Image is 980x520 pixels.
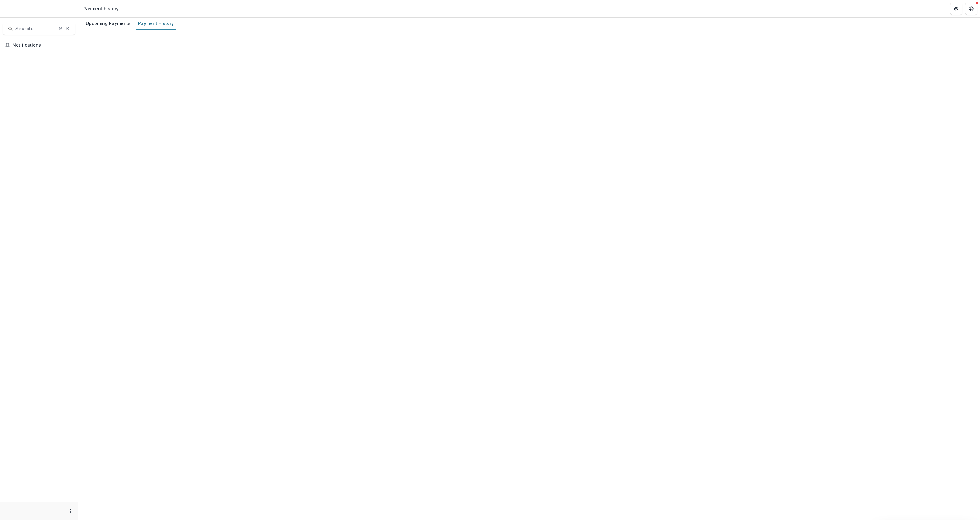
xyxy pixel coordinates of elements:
[67,507,74,515] button: More
[81,4,121,13] nav: breadcrumb
[3,23,75,35] button: Search...
[83,19,133,28] div: Upcoming Payments
[3,40,75,50] button: Notifications
[950,3,962,15] button: Partners
[136,18,176,30] a: Payment History
[58,25,70,32] div: ⌘ + K
[136,19,176,28] div: Payment History
[83,18,133,30] a: Upcoming Payments
[83,5,119,12] div: Payment history
[965,3,977,15] button: Get Help
[13,43,73,48] span: Notifications
[15,26,55,32] span: Search...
